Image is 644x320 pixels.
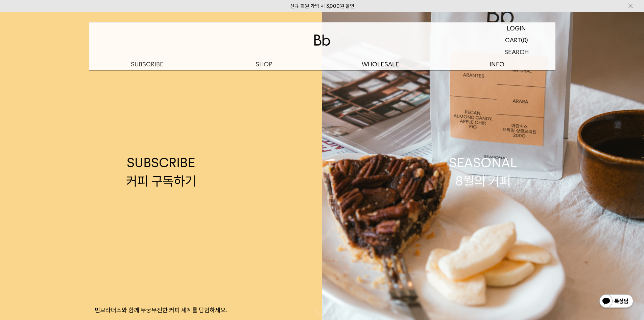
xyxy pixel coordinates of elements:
[206,58,322,70] a: SHOP
[521,34,528,46] p: (0)
[322,58,439,70] p: WHOLESALE
[504,46,529,58] p: SEARCH
[478,22,555,34] a: LOGIN
[505,34,521,46] p: CART
[126,154,196,190] div: SUBSCRIBE 커피 구독하기
[449,154,517,190] div: SEASONAL 8월의 커피
[89,58,206,70] a: SUBSCRIBE
[290,3,354,9] a: 신규 회원 가입 시 3,000원 할인
[439,58,555,70] p: INFO
[599,294,634,310] img: 카카오톡 채널 1:1 채팅 버튼
[314,35,330,46] img: 로고
[507,22,526,34] p: LOGIN
[478,34,555,46] a: CART (0)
